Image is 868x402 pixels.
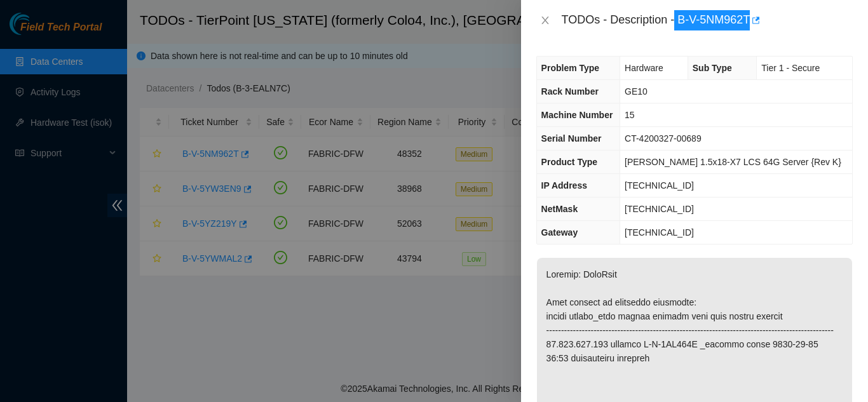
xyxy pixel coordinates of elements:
[541,63,600,73] span: Problem Type
[625,204,694,214] span: [TECHNICAL_ID]
[541,227,578,238] span: Gateway
[625,157,841,167] span: [PERSON_NAME] 1.5x18-X7 LCS 64G Server {Rev K}
[625,86,648,97] span: GE10
[541,133,602,144] span: Serial Number
[625,63,663,73] span: Hardware
[761,63,820,73] span: Tier 1 - Secure
[625,110,635,120] span: 15
[540,15,550,25] span: close
[541,157,597,167] span: Product Type
[562,10,853,30] div: TODOs - Description - B-V-5NM962T
[541,86,599,97] span: Rack Number
[541,180,587,191] span: IP Address
[625,180,694,191] span: [TECHNICAL_ID]
[625,133,702,144] span: CT-4200327-00689
[625,227,694,238] span: [TECHNICAL_ID]
[541,204,578,214] span: NetMask
[541,110,613,120] span: Machine Number
[693,63,732,73] span: Sub Type
[536,15,554,27] button: Close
